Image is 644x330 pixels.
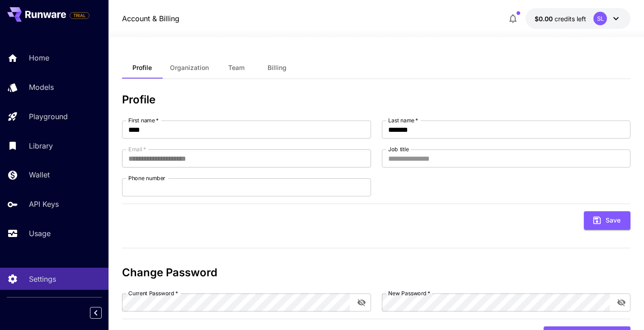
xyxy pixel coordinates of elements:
div: Collapse sidebar [97,305,108,321]
span: $0.00 [535,15,555,23]
p: Library [29,140,53,151]
span: Team [228,64,244,72]
label: Current Password [128,289,178,297]
button: toggle password visibility [613,294,630,311]
p: Wallet [29,169,50,180]
label: Phone number [128,174,165,182]
p: Settings [29,274,56,284]
p: Models [29,82,54,93]
p: Home [29,52,49,63]
h3: Profile [122,93,631,106]
label: Job title [388,145,409,153]
button: $0.00SL [526,8,630,29]
button: Save [584,211,630,230]
a: Account & Billing [122,13,179,24]
span: credits left [555,15,586,23]
span: Organization [170,64,209,72]
div: SL [593,12,607,25]
p: API Keys [29,199,59,209]
label: Email [128,145,146,153]
nav: breadcrumb [122,13,179,24]
label: First name [128,116,159,124]
span: TRIAL [70,12,89,19]
button: toggle password visibility [353,294,370,311]
span: Profile [132,64,152,72]
label: Last name [388,116,418,124]
h3: Change Password [122,266,631,279]
p: Playground [29,111,68,122]
button: Collapse sidebar [90,307,102,319]
span: Add your payment card to enable full platform functionality. [70,10,89,21]
div: $0.00 [535,14,586,23]
span: Billing [268,64,287,72]
p: Usage [29,228,51,239]
label: New Password [388,289,430,297]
